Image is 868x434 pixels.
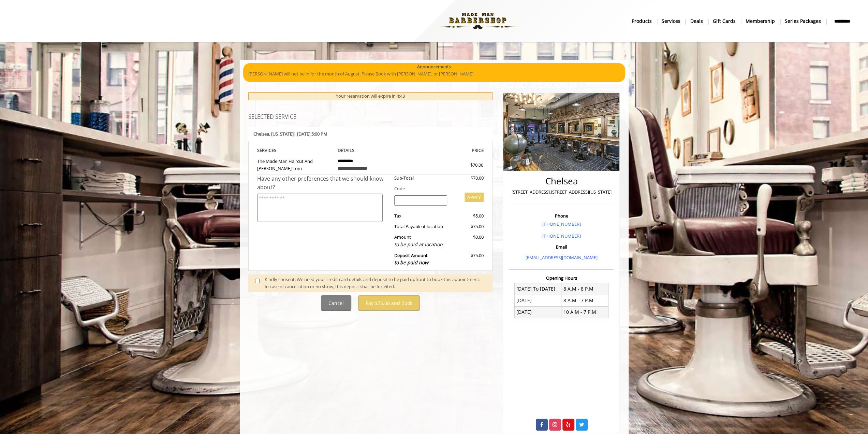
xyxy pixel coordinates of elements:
[561,306,608,318] td: 10 A.M - 7 P.M
[525,254,597,261] a: [EMAIL_ADDRESS][DOMAIN_NAME]
[408,146,484,154] th: PRICE
[542,221,580,227] a: [PHONE_NUMBER]
[274,147,276,153] span: S
[248,114,493,120] h3: SELECTED SERVICE
[511,188,612,196] p: [STREET_ADDRESS],[STREET_ADDRESS][US_STATE]
[446,162,483,169] div: $70.00
[248,92,493,100] div: Your reservation will expire in 4:43
[394,241,447,248] div: to be paid at location
[561,283,608,295] td: 8 A.M - 8 P.M
[657,16,686,26] a: ServicesServices
[389,185,484,192] div: Code
[509,276,614,280] h3: Opening Hours
[465,193,484,202] button: APPLY
[265,276,486,290] div: Kindly consent: We need your credit card details and deposit to be paid upfront to book this appo...
[708,16,741,26] a: Gift cardsgift cards
[686,16,708,26] a: DealsDeals
[780,16,826,26] a: Series packagesSeries packages
[542,233,580,239] a: [PHONE_NUMBER]
[417,63,451,70] b: Announcements
[269,131,294,137] span: , [US_STATE]
[333,146,408,154] th: DETAILS
[389,223,452,230] div: Total Payable
[746,17,775,25] b: Membership
[690,17,703,25] b: Deals
[257,146,333,154] th: SERVICE
[389,212,452,220] div: Tax
[257,154,333,174] td: The Made Man Haircut And [PERSON_NAME] Trim
[389,234,452,248] div: Amount
[514,283,561,295] td: [DATE] To [DATE]
[514,295,561,306] td: [DATE]
[452,252,484,267] div: $75.00
[257,174,389,192] div: Have any other preferences that we should know about?
[632,17,652,25] b: products
[394,252,428,266] b: Deposit Amount
[713,17,736,25] b: gift cards
[627,16,657,26] a: Productsproducts
[561,295,608,306] td: 8 A.M - 7 P.M
[422,223,443,229] span: at location
[511,213,612,218] h3: Phone
[662,17,680,25] b: Services
[452,212,484,220] div: $5.00
[785,17,821,25] b: Series packages
[321,295,351,311] button: Cancel
[452,223,484,230] div: $75.00
[452,234,484,248] div: $0.00
[394,259,428,266] span: to be paid now
[514,306,561,318] td: [DATE]
[511,244,612,249] h3: Email
[511,176,612,186] h2: Chelsea
[253,131,327,137] b: Chelsea | [DATE] 5:00 PM
[452,174,484,182] div: $70.00
[358,295,420,311] button: Pay $75.00 and Book
[248,70,620,78] p: [PERSON_NAME] will not be in for the month of August. Please Book with [PERSON_NAME], or [PERSON_...
[431,2,525,40] img: Made Man Barbershop logo
[741,16,780,26] a: MembershipMembership
[389,174,452,182] div: Sub-Total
